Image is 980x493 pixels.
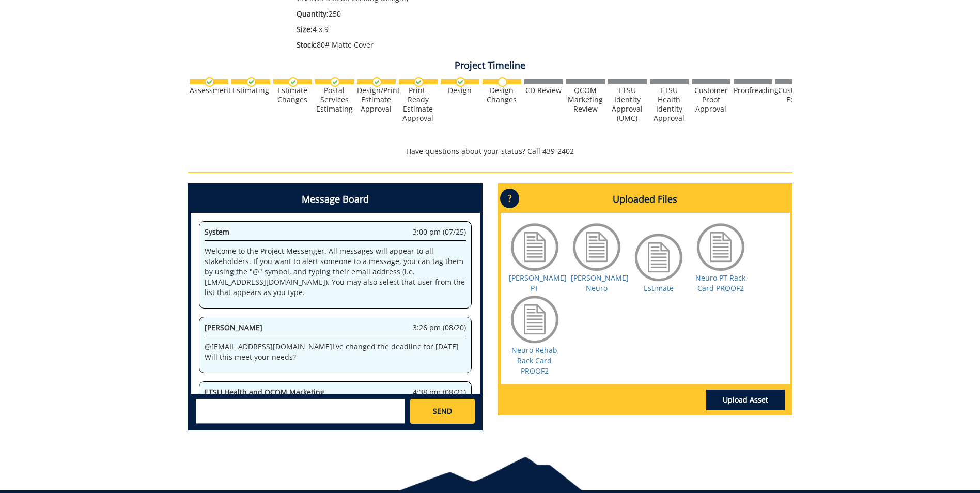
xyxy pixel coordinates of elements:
span: [PERSON_NAME] [205,322,262,332]
img: checkmark [288,77,298,87]
a: Estimate [644,283,674,293]
div: Design/Print Estimate Approval [357,86,396,114]
span: System [205,227,229,237]
img: checkmark [372,77,382,87]
img: checkmark [456,77,465,87]
div: ETSU Health Identity Approval [650,86,689,123]
a: Neuro Rehab Rack Card PROOF2 [511,345,557,376]
textarea: messageToSend [196,399,405,424]
div: CD Review [524,86,563,95]
img: checkmark [205,77,214,87]
h4: Uploaded Files [501,186,790,213]
a: [PERSON_NAME] PT [509,273,567,293]
span: SEND [433,406,452,417]
a: Neuro PT Rack Card PROOF2 [695,273,745,293]
p: @ [EMAIL_ADDRESS][DOMAIN_NAME] I've changed the deadline for [DATE] Will this meet your needs? [205,342,466,362]
div: Postal Services Estimating [315,86,354,114]
p: 80# Matte Cover [297,40,701,50]
span: 4:38 pm (08/21) [413,387,466,397]
a: [PERSON_NAME] Neuro [571,273,629,293]
p: Welcome to the Project Messenger. All messages will appear to all stakeholders. If you want to al... [205,246,466,298]
p: 4 x 9 [297,24,701,35]
span: 3:26 pm (08/20) [413,322,466,333]
span: 3:00 pm (07/25) [413,227,466,237]
h4: Project Timeline [188,60,792,71]
h4: Message Board [191,186,480,213]
div: Design [441,86,479,95]
div: Estimate Changes [273,86,312,104]
img: no [497,77,507,87]
div: Proofreading [734,86,772,95]
span: Stock: [297,40,317,50]
a: SEND [410,399,474,424]
span: Quantity: [297,9,329,19]
div: Assessment [190,86,228,95]
div: Customer Proof Approval [692,86,730,114]
p: Have questions about your status? Call 439-2402 [188,146,792,157]
img: checkmark [330,77,340,87]
span: Size: [297,24,313,34]
p: ? [500,189,519,208]
div: Design Changes [483,86,521,104]
div: Customer Edits [775,86,814,104]
div: Print-Ready Estimate Approval [399,86,438,123]
a: Upload Asset [706,390,785,410]
img: checkmark [246,77,256,87]
div: QCOM Marketing Review [566,86,605,114]
div: ETSU Identity Approval (UMC) [608,86,647,123]
p: 250 [297,9,701,19]
span: ETSU Health and QCOM Marketing [205,387,324,397]
img: checkmark [414,77,424,87]
div: Estimating [231,86,270,95]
